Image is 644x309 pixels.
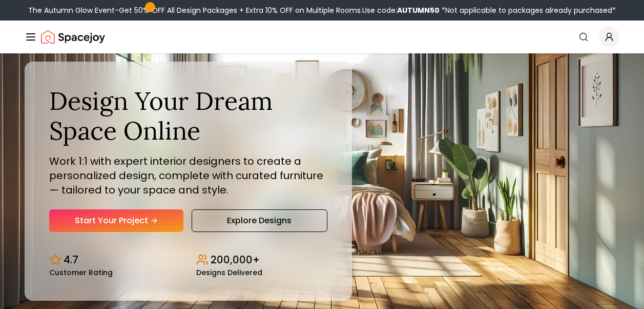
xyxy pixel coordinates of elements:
nav: Global [25,21,619,53]
span: Use code: [362,5,440,15]
p: 200,000+ [211,253,260,267]
span: *Not applicable to packages already purchased* [440,5,616,15]
a: Start Your Project [49,209,183,232]
h1: Design Your Dream Space Online [49,86,327,145]
a: Explore Designs [192,209,327,232]
a: Spacejoy [41,27,105,47]
img: Spacejoy Logo [41,27,105,47]
p: 4.7 [64,253,78,267]
div: The Autumn Glow Event-Get 50% OFF All Design Packages + Extra 10% OFF on Multiple Rooms. [28,5,616,15]
small: Designs Delivered [196,269,262,276]
div: Design stats [49,244,327,276]
p: Work 1:1 with expert interior designers to create a personalized design, complete with curated fu... [49,154,327,197]
small: Customer Rating [49,269,113,276]
b: AUTUMN50 [397,5,440,15]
